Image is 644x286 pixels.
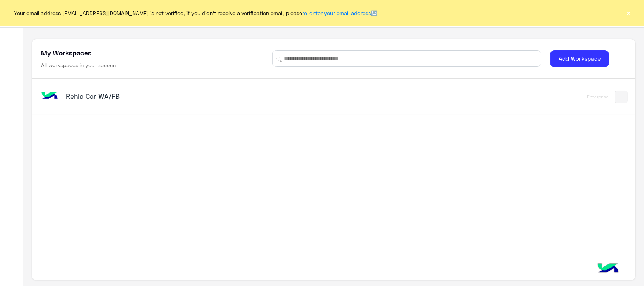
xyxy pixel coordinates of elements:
img: hulul-logo.png [595,256,621,282]
img: bot image [40,86,60,106]
div: Enterprise [587,94,609,100]
button: Add Workspace [550,50,609,67]
a: re-enter your email address [303,10,371,16]
h5: My Workspaces [41,48,91,57]
button: × [625,9,633,17]
h5: Rehla Car WA/FB [66,92,278,101]
span: Your email address [EMAIL_ADDRESS][DOMAIN_NAME] is not verified, if you didn't receive a verifica... [14,9,378,17]
h6: All workspaces in your account [41,62,118,69]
